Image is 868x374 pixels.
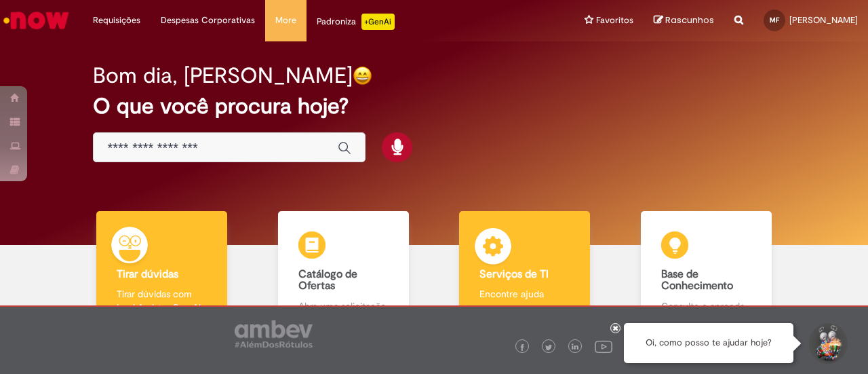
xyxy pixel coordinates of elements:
[1,7,71,34] img: ServiceNow
[479,287,570,301] p: Encontre ajuda
[789,14,858,26] span: [PERSON_NAME]
[275,14,296,27] span: More
[661,299,751,313] p: Consulte e aprenda
[595,337,612,355] img: logo_footer_youtube.png
[361,14,395,30] p: +GenAi
[317,14,395,30] div: Padroniza
[519,344,526,351] img: logo_footer_facebook.png
[353,66,372,86] img: happy-face.png
[770,16,779,24] span: MF
[161,14,255,27] span: Despesas Corporativas
[93,94,774,118] h2: O que você procura hoje?
[665,14,714,26] span: Rascunhos
[93,64,353,88] h2: Bom dia, [PERSON_NAME]
[298,299,389,313] p: Abra uma solicitação
[624,323,793,363] div: Oi, como posso te ajudar hoje?
[117,287,207,314] p: Tirar dúvidas com Lupi Assist e Gen Ai
[479,267,549,281] b: Serviços de TI
[434,211,616,329] a: Serviços de TI Encontre ajuda
[545,344,552,351] img: logo_footer_twitter.png
[661,267,733,293] b: Base de Conhecimento
[807,323,848,364] button: Iniciar Conversa de Suporte
[654,14,714,27] a: Rascunhos
[253,211,435,329] a: Catálogo de Ofertas Abra uma solicitação
[298,267,357,293] b: Catálogo de Ofertas
[71,211,253,329] a: Tirar dúvidas Tirar dúvidas com Lupi Assist e Gen Ai
[235,320,313,348] img: logo_footer_ambev_rotulo_gray.png
[596,14,633,27] span: Favoritos
[616,211,797,329] a: Base de Conhecimento Consulte e aprenda
[117,267,178,281] b: Tirar dúvidas
[93,14,140,27] span: Requisições
[572,343,578,352] img: logo_footer_linkedin.png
